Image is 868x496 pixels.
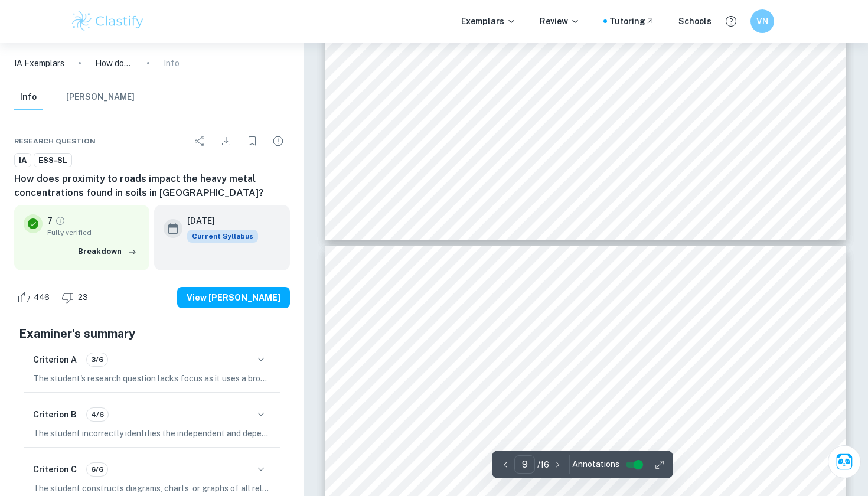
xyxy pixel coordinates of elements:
[461,15,516,28] p: Exemplars
[187,214,249,227] h6: [DATE]
[389,407,812,418] span: Netherlands with only 23.58 tonnes of copper in [DATE]. According to the Fraunhofer Institute, when
[75,243,140,260] button: Breakdown
[266,129,290,153] div: Report issue
[15,155,31,167] span: IA
[380,115,593,122] span: “2019 [GEOGRAPHIC_DATA]: Total Number of Registered Cars by Brand.”
[34,153,72,168] a: ESS-SL
[539,383,860,394] span: shows [GEOGRAPHIC_DATA] had 399.87 tonnes of Cu in comparison to the
[188,129,212,153] div: Share
[14,153,31,168] a: IA
[376,160,445,167] span: [URL][DOMAIN_NAME].
[34,155,71,167] span: ESS-SL
[33,463,77,476] h6: Criterion C
[611,152,636,159] span: , [DATE],
[537,458,549,471] p: / 16
[214,129,238,153] div: Download
[721,11,741,31] button: Help and Feedback
[590,152,611,159] span: Statista
[376,131,518,138] span: cles%2C%20including%2047%20million%20cars.
[14,288,56,307] div: Like
[70,9,145,33] img: Clastify logo
[555,115,609,122] span: Car Sales Statistics
[14,84,43,110] button: Info
[828,445,861,478] button: Ask Clai
[47,227,140,238] span: Fully verified
[14,136,96,146] span: Research question
[389,383,510,394] span: European copper emissions (
[14,172,290,200] h6: How does proximity to roads impact the heavy metal concentrations found in soils in [GEOGRAPHIC_D...
[33,353,77,366] h6: Criterion A
[14,57,64,70] a: IA Exemplars
[389,479,555,490] span: European copper brake wear emissions.
[678,15,712,28] a: Schools
[376,115,378,119] span: 9
[572,458,619,471] span: Annotations
[33,408,77,421] h6: Criterion B
[389,431,800,442] span: observing the motorcycle market, copper-free products in the manufacturing process could reduce
[87,464,107,475] span: 6/6
[389,311,709,321] span: will reduce and eliminate copper in the manufacturing process of brake pads
[383,152,633,159] span: Statista Research Department. “Registered Passenger Cars [GEOGRAPHIC_DATA] 2019.”
[750,9,774,33] button: VN
[66,84,135,110] button: [PERSON_NAME]
[33,482,271,495] p: The student constructs diagrams, charts, or graphs of all relevant quantitative and/or qualitativ...
[715,311,768,321] span: . In contrast,
[687,335,709,345] span: Fig.8
[389,335,754,345] span: Germany has the largest copper emissions from brake wear in [GEOGRAPHIC_DATA] (
[510,383,536,394] span: Fig.9)
[87,354,107,365] span: 3/6
[71,292,94,304] span: 23
[33,427,271,440] p: The student incorrectly identifies the independent and dependent variables for their research que...
[87,409,108,420] span: 4/6
[240,129,264,153] div: Bookmark
[33,372,271,385] p: The student's research question lacks focus as it uses a broad and vague analysis. The student is...
[564,479,812,490] span: Even if Germany proves to be a large copper emitter due to
[540,15,580,28] p: Review
[609,115,634,122] span: , [DATE],
[55,216,66,226] a: Grade fully verified
[164,57,180,70] p: Info
[555,479,562,485] span: 12
[709,335,715,345] span: ).
[95,57,133,70] p: How does proximity to roads impact the heavy metal concentrations found in soils in [GEOGRAPHIC_D...
[609,15,655,28] a: Tutoring
[187,230,258,243] span: Current Syllabus
[376,123,443,130] span: [URL][DOMAIN_NAME]
[187,230,258,243] div: This exemplar is based on the current syllabus. Feel free to refer to it for inspiration/ideas wh...
[58,288,94,307] div: Dislike
[756,15,769,28] h6: VN
[376,149,381,155] span: 10
[798,198,804,207] span: 9
[47,214,53,227] p: 7
[709,310,716,316] span: 11
[177,287,290,308] button: View [PERSON_NAME]
[389,455,781,466] span: European copper emissions by 600 tonnes per year. This amount is estimated to be 25% of all
[27,292,56,304] span: 446
[19,325,285,342] h5: Examiner's summary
